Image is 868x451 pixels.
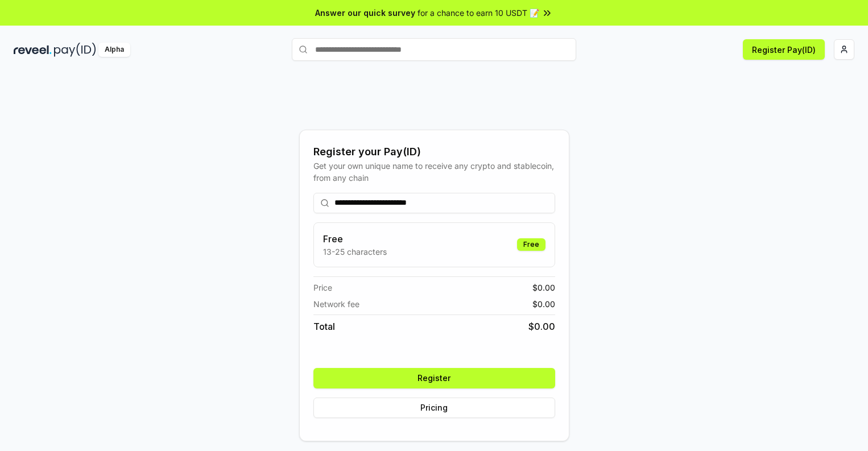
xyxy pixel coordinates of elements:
[313,320,335,333] span: Total
[323,246,387,258] p: 13-25 characters
[517,238,545,251] div: Free
[313,144,555,160] div: Register your Pay(ID)
[313,368,555,388] button: Register
[418,7,539,19] span: for a chance to earn 10 USDT 📝
[532,282,555,293] span: $ 0.00
[528,320,555,333] span: $ 0.00
[14,43,52,57] img: reveel_dark
[98,43,130,57] div: Alpha
[323,232,387,246] h3: Free
[54,43,96,57] img: pay_id
[315,7,415,19] span: Answer our quick survey
[532,298,555,310] span: $ 0.00
[313,398,555,418] button: Pricing
[313,298,359,310] span: Network fee
[313,160,555,184] div: Get your own unique name to receive any crypto and stablecoin, from any chain
[743,39,825,60] button: Register Pay(ID)
[313,282,332,293] span: Price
